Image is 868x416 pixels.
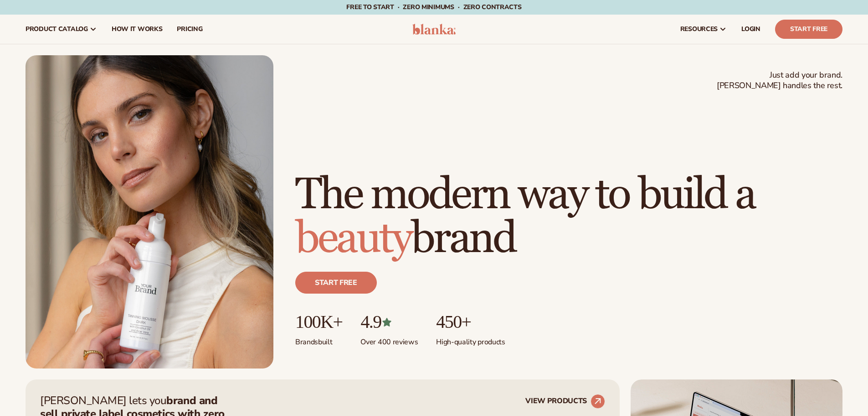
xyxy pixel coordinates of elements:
[412,24,456,35] img: logo
[295,173,842,261] h1: The modern way to build a brand
[734,15,768,44] a: LOGIN
[680,26,718,33] span: resources
[346,3,521,11] span: Free to start · ZERO minimums · ZERO contracts
[295,312,342,332] p: 100K+
[177,26,202,33] span: pricing
[673,15,734,44] a: resources
[525,394,605,409] a: VIEW PRODUCTS
[295,212,411,265] span: beauty
[26,26,88,33] span: product catalog
[295,332,342,347] p: Brands built
[104,15,170,44] a: How It Works
[436,312,505,332] p: 450+
[775,20,842,39] a: Start Free
[741,26,760,33] span: LOGIN
[360,332,418,347] p: Over 400 reviews
[717,70,842,91] span: Just add your brand. [PERSON_NAME] handles the rest.
[169,15,210,44] a: pricing
[295,272,377,294] a: Start free
[436,332,505,347] p: High-quality products
[360,312,418,332] p: 4.9
[18,15,104,44] a: product catalog
[112,26,163,33] span: How It Works
[26,55,273,369] img: Female holding tanning mousse.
